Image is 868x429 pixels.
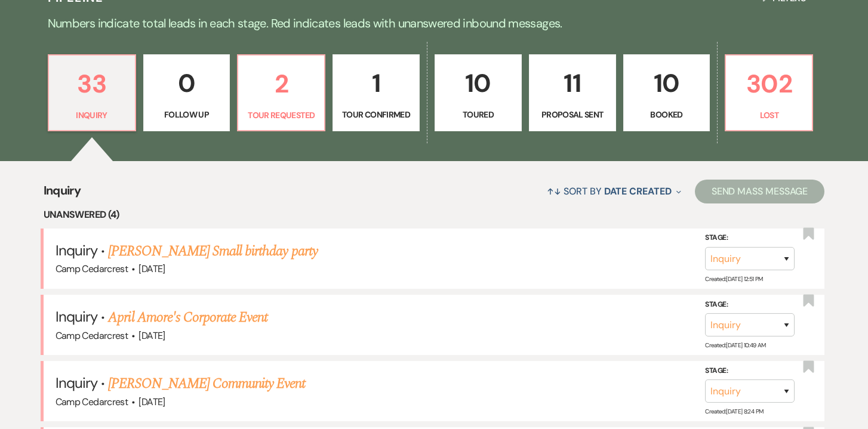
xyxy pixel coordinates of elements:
p: 11 [537,63,608,103]
span: Inquiry [56,307,97,326]
button: Send Mass Message [695,180,825,203]
p: Lost [733,109,805,122]
span: Camp Cedarcrest [56,329,128,342]
p: 2 [245,64,317,104]
span: [DATE] [138,329,165,342]
p: Tour Requested [245,109,317,122]
p: 10 [631,63,703,103]
span: Camp Cedarcrest [56,263,128,275]
span: Inquiry [56,374,97,392]
button: Sort By Date Created [542,175,685,207]
a: April Amore's Corporate Event [108,307,267,328]
span: Date Created [604,185,672,197]
p: Tour Confirmed [340,108,412,121]
a: 10Toured [435,54,522,132]
p: 10 [442,63,514,103]
span: Inquiry [56,241,97,260]
p: Proposal Sent [537,108,608,121]
label: Stage: [705,365,795,378]
p: Toured [442,108,514,121]
label: Stage: [705,298,795,311]
a: 10Booked [623,54,710,132]
a: [PERSON_NAME] Small birthday party [108,240,317,262]
label: Stage: [705,232,795,245]
span: [DATE] [138,263,165,275]
span: Inquiry [44,181,81,207]
span: ↑↓ [547,185,561,197]
p: Follow Up [151,108,223,121]
span: Created: [DATE] 10:49 AM [705,341,765,349]
p: 302 [733,64,805,104]
p: Inquiry [56,109,128,122]
p: Booked [631,108,703,121]
p: 33 [56,64,128,104]
span: Created: [DATE] 12:51 PM [705,275,762,283]
a: 1Tour Confirmed [333,54,420,132]
p: Numbers indicate total leads in each stage. Red indicates leads with unanswered inbound messages. [4,14,864,33]
span: Created: [DATE] 8:24 PM [705,408,763,415]
a: [PERSON_NAME] Community Event [108,373,305,394]
li: Unanswered (4) [44,207,825,223]
a: 2Tour Requested [237,54,325,132]
a: 0Follow Up [143,54,230,132]
span: [DATE] [138,396,165,408]
p: 0 [151,63,223,103]
span: Camp Cedarcrest [56,396,128,408]
a: 11Proposal Sent [529,54,616,132]
a: 33Inquiry [48,54,136,132]
a: 302Lost [725,54,813,132]
p: 1 [340,63,412,103]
